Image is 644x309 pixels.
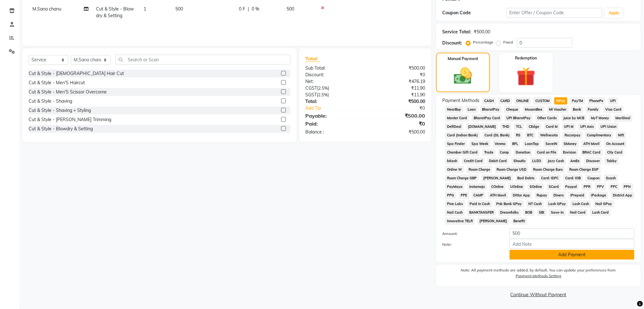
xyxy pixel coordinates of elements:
span: Innovative TELR [445,217,475,225]
div: ₹500.00 [365,65,430,72]
input: Amount [510,229,634,238]
div: ( ) [301,92,365,98]
span: MI Voucher [547,106,569,113]
a: Continue Without Payment [437,292,640,298]
span: City Card [605,149,625,156]
span: PPR [582,183,593,190]
span: ATH Movil [581,140,602,148]
span: CASH [482,97,496,105]
span: Online W [445,166,464,173]
label: Redemption [515,55,537,61]
label: Note: All payment methods are added, by default. You can update your preferences from [443,267,634,281]
span: 0 F [239,6,245,12]
div: Discount: [301,72,365,78]
span: CEdge [527,123,541,130]
span: Card (Indian Bank) [445,132,480,139]
span: ATH Movil [488,192,508,199]
span: Room Charge USD [495,166,529,173]
label: Fixed [504,39,513,45]
span: PPG [445,192,456,199]
label: Manual Payment [448,56,478,62]
button: Add Payment [510,250,634,260]
span: bKash [445,157,459,165]
span: LoanTap [523,140,541,148]
span: Card M [544,123,560,130]
span: UPI [608,97,618,105]
span: Lash Card [590,209,611,216]
span: Debit Card [487,157,509,165]
span: Chamber Gift Card [445,149,480,156]
span: Card (DL Bank) [483,132,512,139]
span: UPI M [562,123,576,130]
span: Card on File [535,149,559,156]
span: [PERSON_NAME] [481,175,513,182]
span: TCL [514,123,524,130]
span: Room Charge GBP [445,175,479,182]
span: 500 [175,6,183,12]
label: Note: [438,242,505,247]
span: GMoney [562,140,579,148]
span: Save-In [549,209,566,216]
span: Shoutlo [512,157,528,165]
span: Complimentary [585,132,614,139]
input: Enter Offer / Coupon Code [506,8,602,18]
span: PPV [595,183,606,190]
span: Dittor App [511,192,532,199]
span: Paid in Cash [468,200,492,208]
span: DefiDeal [445,123,464,130]
span: [DOMAIN_NAME] [466,123,498,130]
span: PPE [459,192,469,199]
button: Apply [605,8,623,18]
span: PayTM [570,97,585,105]
span: Loan [466,106,478,113]
span: NearBuy [445,106,463,113]
span: Spa Week [470,140,491,148]
div: Service Total: [443,29,471,35]
span: Pnb Bank GPay [495,200,524,208]
span: | [248,6,249,12]
span: Master Card [445,114,469,122]
div: Cut & Style - Men'S Scissor Overcome [29,89,107,95]
span: Card: IOB [563,175,583,182]
input: Search or Scan [115,55,290,65]
span: Benefit [512,217,527,225]
div: ₹500.00 [365,98,430,105]
span: UPI Axis [578,123,596,130]
span: Bad Debts [516,175,537,182]
div: ( ) [301,85,365,92]
div: ₹476.19 [365,78,430,85]
div: Cut & Style - [DEMOGRAPHIC_DATA] Hair Cut [29,70,124,77]
span: NT Cash [526,200,544,208]
span: BTC [525,132,536,139]
span: SOnline [528,183,544,190]
span: Venmo [493,140,508,148]
span: Cut & Style - Blowdry & Setting [96,6,134,18]
span: BOB [523,209,534,216]
span: MosamBee [523,106,545,113]
span: Visa Card [603,106,624,113]
div: Cut & Style - Men'S Haircut [29,79,85,86]
span: Lash GPay [546,200,568,208]
span: Instamojo [467,183,487,190]
span: SCard [547,183,561,190]
span: CUSTOM [533,97,552,105]
span: Jazz Cash [546,157,566,165]
span: Nift [616,132,626,139]
div: ₹500.00 [365,129,430,135]
span: Dreamfolks [498,209,521,216]
span: CAMP [472,192,486,199]
span: Payment Methods [443,97,480,104]
span: Rupay [535,192,549,199]
span: On Account [604,140,627,148]
span: Lash Cash [571,200,591,208]
span: District App [611,192,634,199]
span: BharatPay Card [472,114,502,122]
span: MariDeal [614,114,633,122]
span: Bank [571,106,584,113]
label: Percentage [473,39,494,45]
span: Total [306,55,320,62]
span: Spa Finder [445,140,467,148]
span: PPC [609,183,620,190]
span: 500 [287,6,294,12]
div: ₹0 [365,120,430,127]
